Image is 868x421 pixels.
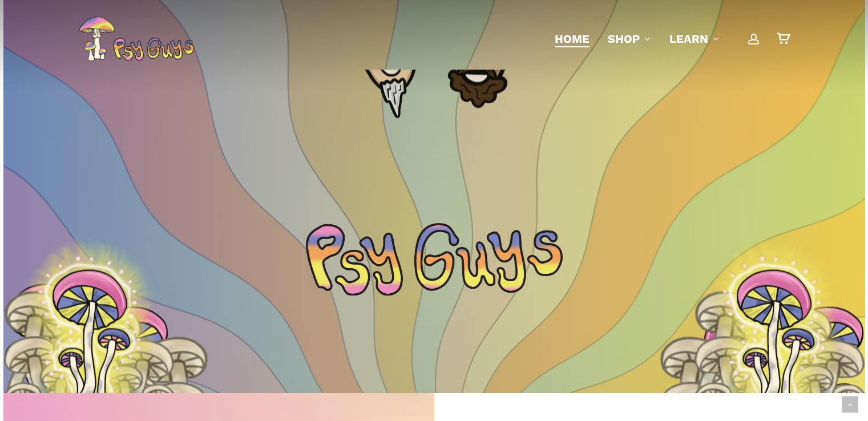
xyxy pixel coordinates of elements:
[555,32,590,46] span: Home
[555,31,590,47] a: Home
[669,31,720,47] a: Learn
[608,31,651,47] a: Shop
[669,32,708,46] span: Learn
[842,396,858,413] a: Back to top
[306,223,563,295] img: Psychedelic PsyGuys Text Logo
[79,16,194,62] img: PsyGuys
[608,32,640,46] span: Shop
